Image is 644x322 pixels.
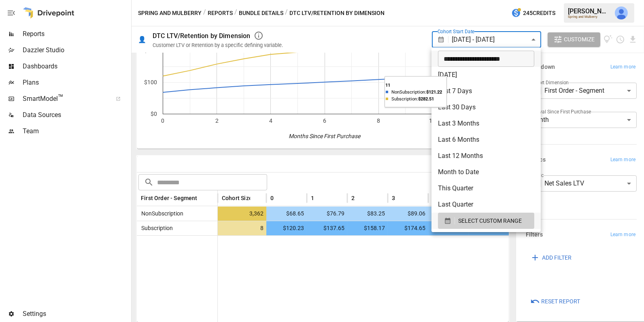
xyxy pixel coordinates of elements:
[438,213,534,229] button: SELECT CUSTOM RANGE
[431,196,541,213] li: Last Quarter
[431,148,541,164] li: Last 12 Months
[431,164,541,180] li: Month to Date
[431,83,541,99] li: Last 7 Days
[431,67,541,83] li: [DATE]
[431,132,541,148] li: Last 6 Months
[431,99,541,115] li: Last 30 Days
[431,180,541,196] li: This Quarter
[431,115,541,132] li: Last 3 Months
[458,216,522,226] span: SELECT CUSTOM RANGE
